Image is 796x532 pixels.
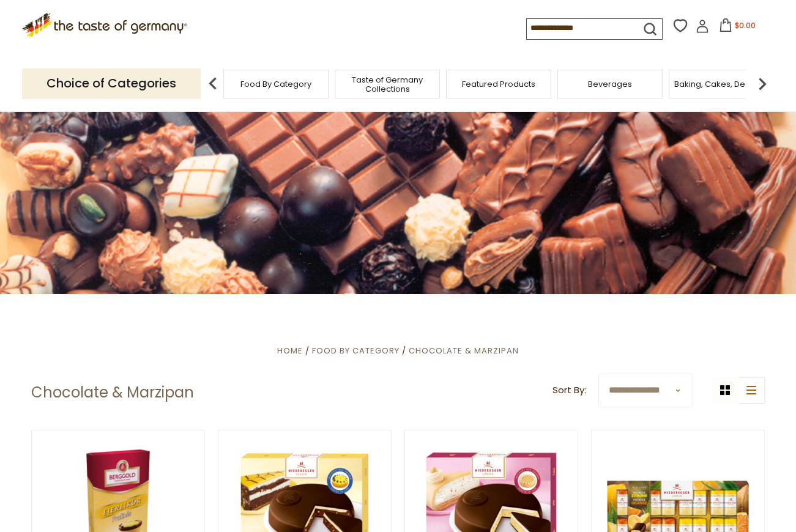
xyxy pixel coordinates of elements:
[588,79,632,89] a: Beverages
[201,72,225,96] img: previous arrow
[312,345,400,357] a: Food By Category
[552,383,586,398] label: Sort By:
[462,79,535,89] a: Featured Products
[338,75,436,94] a: Taste of Germany Collections
[240,79,311,89] a: Food By Category
[409,345,519,357] a: Chocolate & Marzipan
[31,383,194,402] h1: Chocolate & Marzipan
[22,68,201,98] p: Choice of Categories
[712,18,764,37] button: $0.00
[277,345,303,357] a: Home
[735,20,756,31] span: $0.00
[750,72,775,96] img: next arrow
[674,79,769,89] a: Baking, Cakes, Desserts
